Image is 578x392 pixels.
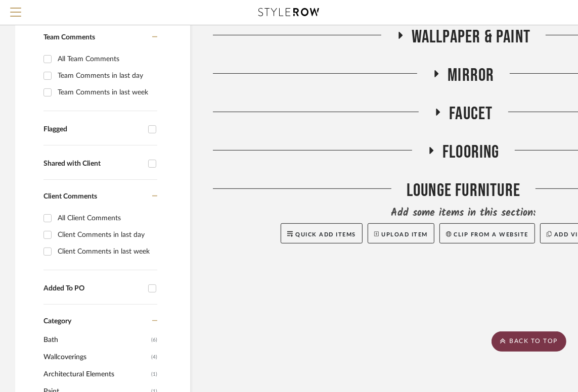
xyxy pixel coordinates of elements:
[43,366,149,383] span: Architectural Elements
[151,349,157,365] span: (4)
[295,232,356,237] span: Quick Add Items
[151,366,157,382] span: (1)
[43,317,71,326] span: Category
[368,223,434,243] button: Upload Item
[58,68,155,84] div: Team Comments in last day
[43,160,143,168] div: Shared with Client
[43,193,97,200] span: Client Comments
[58,210,155,226] div: All Client Comments
[151,332,157,348] span: (6)
[58,243,155,260] div: Client Comments in last week
[412,26,530,48] span: Wallpaper & Paint
[43,284,143,293] div: Added To PO
[449,103,493,125] span: faucet
[58,51,155,67] div: All Team Comments
[43,125,143,134] div: Flagged
[43,34,95,41] span: Team Comments
[58,227,155,243] div: Client Comments in last day
[442,141,500,163] span: Flooring
[58,84,155,101] div: Team Comments in last week
[43,349,149,366] span: Wallcoverings
[43,331,149,349] span: Bath
[439,223,535,243] button: Clip from a website
[492,331,566,352] scroll-to-top-button: BACK TO TOP
[448,65,494,86] span: Mirror
[281,223,363,243] button: Quick Add Items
